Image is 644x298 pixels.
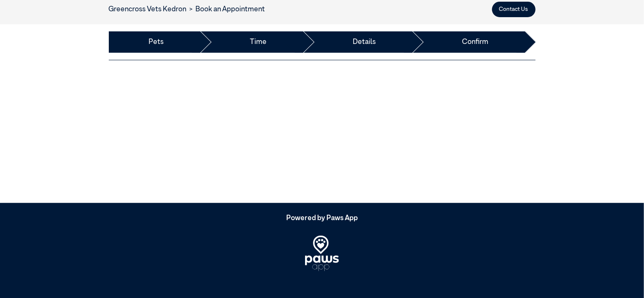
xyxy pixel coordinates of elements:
[250,37,267,48] a: Time
[353,37,376,48] a: Details
[149,37,164,48] a: Pets
[462,37,488,48] a: Confirm
[109,4,265,15] nav: breadcrumb
[305,236,339,271] img: PawsApp
[109,214,536,223] h5: Powered by Paws App
[109,6,187,13] a: Greencross Vets Kedron
[187,4,265,15] li: Book an Appointment
[492,2,536,17] button: Contact Us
